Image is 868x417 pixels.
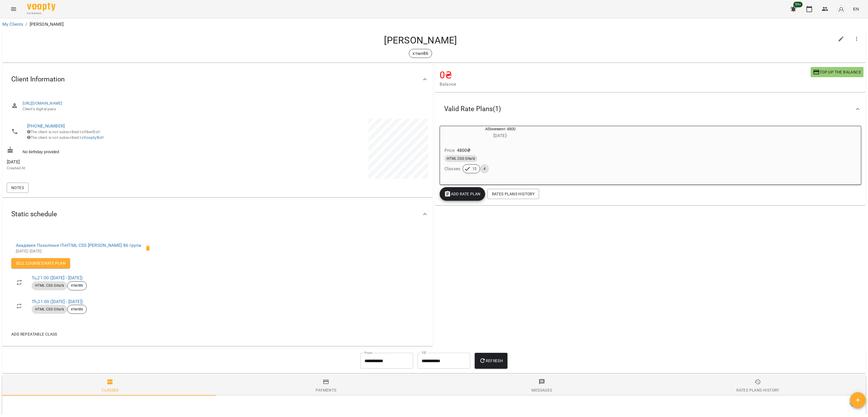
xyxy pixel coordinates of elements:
[67,305,87,314] div: хтмл86
[851,4,861,14] button: EN
[11,184,24,191] span: Notes
[7,165,216,171] p: Created At
[27,12,55,15] span: For Business
[23,106,424,112] span: Client's digital pass
[837,5,845,13] img: avatar_s.png
[67,281,87,290] div: хтмл86
[469,166,480,171] span: 12
[444,146,455,154] h6: Price
[11,75,65,84] span: Client Information
[27,123,65,129] a: [PHONE_NUMBER]
[32,299,83,304] a: Th,21:00 ([DATE] - [DATE])
[435,94,866,124] div: Valid Rate Plans(1)
[16,260,66,267] span: Sell Course's Rate plan
[493,133,507,138] span: [DATE] -
[11,210,57,219] span: Static schedule
[27,135,104,140] span: The client is not subscribed to !
[736,387,779,394] div: Rates Plans History
[2,21,23,27] a: My Clients
[444,191,481,197] span: Add Rate plan
[11,331,57,338] span: Add repeatable class
[487,189,539,199] button: Rates Plans History
[480,166,489,171] span: 4
[102,387,119,394] div: Classes
[444,165,460,173] h6: Classes
[845,398,859,412] button: Filter
[2,65,433,94] div: Client Information
[25,21,27,28] li: /
[16,249,141,254] p: [DATE] - [DATE]
[316,387,336,394] div: Payments
[32,275,83,280] a: Tu,21:00 ([DATE] - [DATE])
[2,200,433,229] div: Static schedule
[444,105,501,113] span: Valid Rate Plans ( 1 )
[7,183,29,193] button: Notes
[30,21,64,28] p: [PERSON_NAME]
[27,3,55,11] img: Voopty Logo
[32,307,67,312] span: HTML CSS Ольга
[7,34,834,46] h4: [PERSON_NAME]
[409,49,432,58] div: хтмл86
[444,156,477,161] span: HTML CSS Ольга
[84,135,103,140] a: VooptyBot
[68,283,86,288] span: хтмл86
[2,396,866,414] div: Table Toolbar
[32,283,67,288] span: HTML CSS Ольга
[440,81,811,88] span: Balance
[11,258,70,268] button: Sell Course's Rate plan
[440,69,811,81] h4: 0 ₴
[16,243,141,248] a: Академія Покоління ІТ»HTML CSS [PERSON_NAME] 86 група
[440,126,561,180] button: Абонемент 4800[DATE]- Price4800₴HTML CSS ОльгаClasses124
[440,126,561,140] div: Абонемент 4800
[413,50,428,57] p: хтмл86
[793,2,803,7] span: 99+
[68,307,86,312] span: хтмл86
[9,329,60,339] button: Add repeatable class
[492,191,535,197] span: Rates Plans History
[811,67,863,77] button: Top up the balance
[475,353,507,369] button: Refresh
[7,159,216,165] span: [DATE]
[479,357,503,364] span: Refresh
[6,145,218,156] div: No birthday provided
[27,129,100,134] span: The client is not subscribed to ViberBot!
[440,187,485,201] button: Add Rate plan
[813,69,861,75] span: Top up the balance
[2,21,866,28] nav: breadcrumb
[23,101,62,105] a: [URL][DOMAIN_NAME]
[531,387,552,394] div: Messages
[457,147,471,154] p: 4800 ₴
[853,6,859,12] span: EN
[7,2,20,16] button: Menu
